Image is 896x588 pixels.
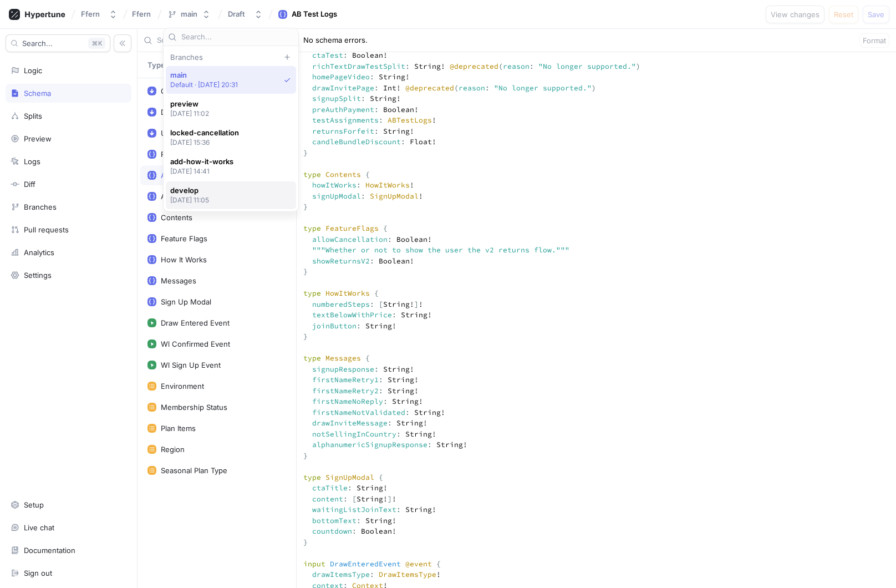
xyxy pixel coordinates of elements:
span: Format [863,37,886,44]
div: Analytics [24,248,54,257]
div: main [181,9,197,19]
p: Default ‧ [DATE] 20:31 [170,80,238,89]
div: Seasonal Plan Type [161,466,227,475]
div: K [88,38,105,49]
div: Live chat [24,523,54,532]
div: Region [161,445,185,454]
div: No schema errors. [303,35,368,46]
span: locked-cancellation [170,128,239,138]
div: Sign out [24,569,52,577]
div: AB Test Logs [292,9,337,20]
span: Ffern [132,10,151,18]
button: Reset [829,6,858,23]
div: Environment [161,382,204,391]
div: Documentation [24,546,75,555]
button: Type: All [144,56,193,74]
div: Draw Entered Event [161,318,230,327]
div: Schema [24,89,51,98]
p: [DATE] 14:41 [170,166,233,176]
div: Feature Flags [161,234,207,243]
a: Documentation [6,541,131,560]
span: View changes [771,11,819,18]
button: main [163,5,215,23]
p: [DATE] 11:05 [170,195,210,205]
div: Membership Status [161,403,227,412]
div: Messages [161,276,196,285]
div: Ffern [81,9,100,19]
p: [DATE] 11:02 [170,109,210,118]
div: Branches [24,202,57,211]
div: Pull requests [24,225,69,234]
button: Search...K [6,34,110,52]
div: Draft [228,9,245,19]
div: Logic [24,66,42,75]
span: develop [170,186,210,195]
p: Type: [147,62,167,69]
div: Diff [24,180,35,189]
div: Wl Confirmed Event [161,339,230,348]
div: Setup [24,500,44,509]
div: Wl Sign Up Event [161,361,221,369]
button: Save [863,6,889,23]
div: Logs [24,157,40,166]
span: Reset [834,11,853,18]
p: [DATE] 15:36 [170,138,239,147]
span: Search... [22,40,53,47]
div: Branches [166,53,296,62]
div: Splits [24,111,42,120]
button: View changes [766,6,824,23]
input: Search... [181,32,294,43]
button: Draft [223,5,267,23]
button: Ffern [77,5,122,23]
span: main [170,70,238,80]
div: Preview [24,134,52,143]
span: add-how-it-works [170,157,233,166]
div: Plan Items [161,424,196,433]
button: Format [859,33,889,48]
div: How It Works [161,255,207,264]
span: preview [170,99,210,109]
div: Settings [24,271,52,280]
span: Save [868,11,884,18]
div: Sign Up Modal [161,297,211,306]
